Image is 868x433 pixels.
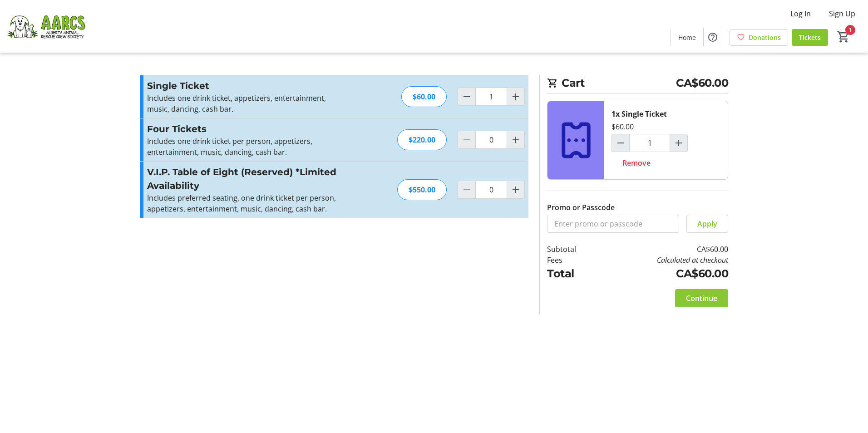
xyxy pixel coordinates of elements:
[704,28,722,46] button: Help
[686,293,717,304] span: Continue
[822,6,863,21] button: Sign Up
[397,179,447,200] div: $550.00
[5,4,86,49] img: Alberta Animal Rescue Crew Society's Logo
[612,134,629,152] button: Decrement by one
[507,131,524,148] button: Increment by one
[547,202,615,213] label: Promo or Passcode
[507,88,524,105] button: Increment by one
[600,255,728,266] td: Calculated at checkout
[792,29,828,46] a: Tickets
[783,6,818,21] button: Log In
[147,165,345,192] h3: V.I.P. Table of Eight (Reserved) *Limited Availability
[401,86,447,107] div: $60.00
[799,33,821,42] span: Tickets
[675,289,728,307] button: Continue
[147,93,345,114] p: Includes one drink ticket, appetizers, entertainment, music, dancing, cash bar.
[475,131,507,149] input: Four Tickets Quantity
[697,218,717,229] span: Apply
[475,88,507,106] input: Single Ticket Quantity
[547,215,679,233] input: Enter promo or passcode
[547,75,728,93] h2: Cart
[147,192,345,214] p: Includes preferred seating, one drink ticket per person, appetizers, entertainment, music, dancin...
[147,136,345,157] p: Includes one drink ticket per person, appetizers, entertainment, music, dancing, cash bar.
[458,88,475,105] button: Decrement by one
[475,181,507,199] input: V.I.P. Table of Eight (Reserved) *Limited Availability Quantity
[686,215,728,233] button: Apply
[147,122,345,136] h3: Four Tickets
[670,134,687,152] button: Increment by one
[790,8,811,19] span: Log In
[397,129,447,150] div: $220.00
[600,244,728,255] td: CA$60.00
[612,154,661,172] button: Remove
[676,75,728,91] span: CA$60.00
[612,108,667,119] div: 1x Single Ticket
[749,33,781,42] span: Donations
[547,266,600,282] td: Total
[730,29,788,46] a: Donations
[671,29,703,46] a: Home
[622,157,651,168] span: Remove
[507,181,524,198] button: Increment by one
[600,266,728,282] td: CA$60.00
[629,134,670,152] input: Single Ticket Quantity
[547,244,600,255] td: Subtotal
[829,8,855,19] span: Sign Up
[147,79,345,93] h3: Single Ticket
[835,29,852,45] button: Cart
[547,255,600,266] td: Fees
[612,121,634,132] div: $60.00
[678,33,696,42] span: Home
